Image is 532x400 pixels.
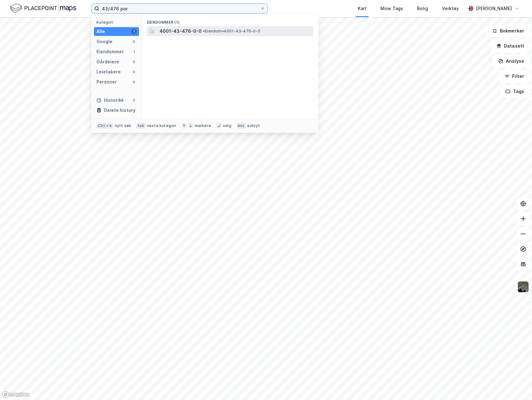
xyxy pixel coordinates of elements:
[195,123,211,128] div: markere
[96,28,105,35] div: Alle
[417,5,428,12] div: Bolig
[159,27,202,35] span: 4001-43-476-0-0
[499,70,529,83] button: Filter
[131,59,136,64] div: 0
[500,85,529,98] button: Tags
[96,78,117,86] div: Personer
[203,29,260,34] span: Eiendom • 4001-43-476-0-0
[223,123,231,128] div: velg
[96,20,139,25] div: Kategori
[247,123,260,128] div: avbryt
[476,5,512,12] div: [PERSON_NAME]
[131,79,136,84] div: 0
[203,29,205,33] span: •
[131,39,136,44] div: 0
[487,25,529,37] button: Bokmerker
[131,69,136,74] div: 0
[115,123,131,128] div: nytt søk
[136,123,146,129] div: tab
[131,29,136,34] div: 1
[104,107,136,114] div: Delete history
[96,123,113,129] div: Ctrl + k
[99,4,260,13] input: Søk på adresse, matrikkel, gårdeiere, leietakere eller personer
[442,5,459,12] div: Verktøy
[142,15,318,26] div: Eiendommer (1)
[500,370,532,400] iframe: Chat Widget
[96,38,113,45] div: Google
[96,96,124,104] div: Historikk
[131,49,136,54] div: 1
[493,55,529,67] button: Analyse
[96,58,119,66] div: Gårdeiere
[10,3,76,14] img: logo.f888ab2527a4732fd821a326f86c7f29.svg
[131,98,136,103] div: 0
[96,68,121,76] div: Leietakere
[147,123,176,128] div: neste kategori
[517,281,529,293] img: 9k=
[96,48,124,55] div: Eiendommer
[380,5,403,12] div: Mine Tags
[236,123,246,129] div: esc
[358,5,367,12] div: Kart
[2,391,30,398] a: Mapbox homepage
[491,40,529,52] button: Datasett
